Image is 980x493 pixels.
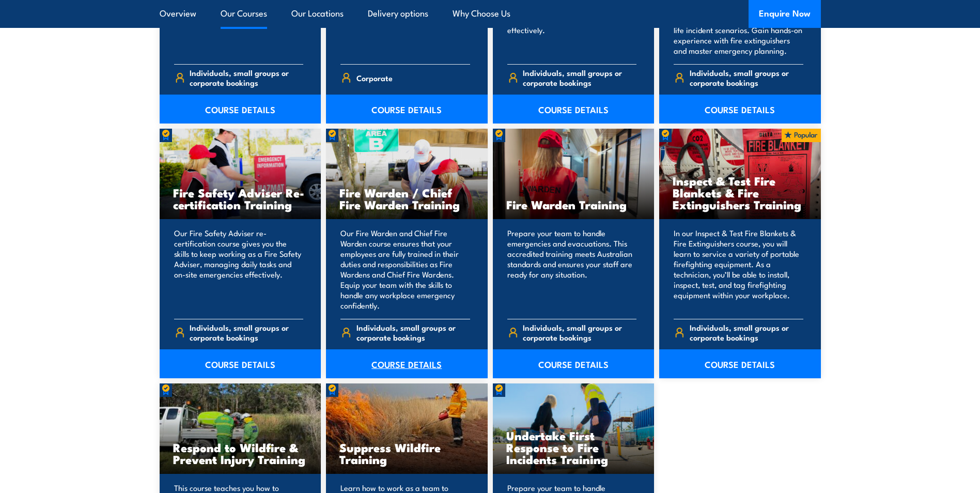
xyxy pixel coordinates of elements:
span: Individuals, small groups or corporate bookings [523,68,636,87]
h3: Respond to Wildfire & Prevent Injury Training [173,441,308,465]
a: COURSE DETAILS [659,349,821,378]
span: Individuals, small groups or corporate bookings [190,68,303,87]
p: Our Fire Warden and Chief Fire Warden course ensures that your employees are fully trained in the... [340,228,470,311]
a: COURSE DETAILS [160,95,321,124]
span: Individuals, small groups or corporate bookings [356,322,470,342]
a: COURSE DETAILS [326,95,488,124]
p: In our Inspect & Test Fire Blankets & Fire Extinguishers course, you will learn to service a vari... [674,228,803,311]
span: Individuals, small groups or corporate bookings [190,322,303,342]
a: COURSE DETAILS [493,349,655,378]
a: COURSE DETAILS [160,349,321,378]
p: Our Fire Safety Adviser re-certification course gives you the skills to keep working as a Fire Sa... [174,228,304,311]
h3: Inspect & Test Fire Blankets & Fire Extinguishers Training [673,175,807,210]
a: COURSE DETAILS [326,349,488,378]
h3: Suppress Wildfire Training [339,441,474,465]
p: Prepare your team to handle emergencies and evacuations. This accredited training meets Australia... [507,228,637,311]
a: COURSE DETAILS [659,95,821,124]
h3: Fire Warden / Chief Fire Warden Training [339,187,474,210]
span: Individuals, small groups or corporate bookings [690,68,803,87]
h3: Fire Safety Adviser Re-certification Training [173,187,308,210]
span: Corporate [356,70,393,86]
span: Individuals, small groups or corporate bookings [690,322,803,342]
h3: Undertake First Response to Fire Incidents Training [506,429,641,465]
span: Individuals, small groups or corporate bookings [523,322,636,342]
a: COURSE DETAILS [493,95,655,124]
h3: Fire Warden Training [506,198,641,210]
